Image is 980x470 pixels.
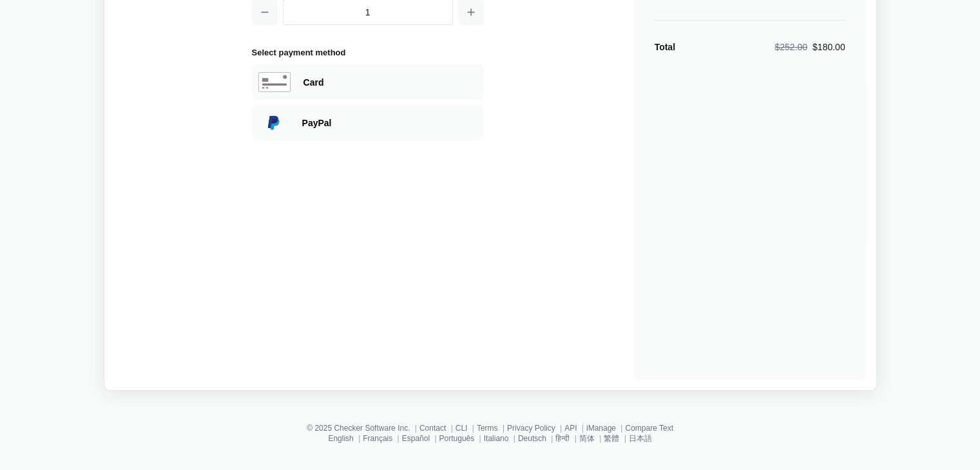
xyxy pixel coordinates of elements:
a: Español [402,434,430,443]
a: Português [439,434,474,443]
a: हिन्दी [555,434,570,443]
strong: Total [655,42,675,52]
a: Privacy Policy [507,424,555,433]
a: English [328,434,353,443]
a: iManage [586,424,616,433]
div: Paying with Card [303,76,477,89]
a: Deutsch [518,434,546,443]
a: Contact [419,424,446,433]
a: 繁體 [604,434,619,443]
a: CLI [456,424,468,433]
a: Terms [477,424,498,433]
a: API [564,424,577,433]
a: Italiano [484,434,509,443]
div: Paying with PayPal [302,117,477,129]
h2: Select payment method [252,46,484,59]
div: Paying with Card [252,64,484,100]
a: 日本語 [629,434,652,443]
a: Français [363,434,392,443]
a: 简体 [579,434,595,443]
span: $252.00 [774,42,807,52]
li: © 2025 Checker Software Inc. [307,424,419,432]
div: $180.00 [774,41,845,53]
a: Compare Text [625,424,673,433]
div: Paying with PayPal [252,105,484,140]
